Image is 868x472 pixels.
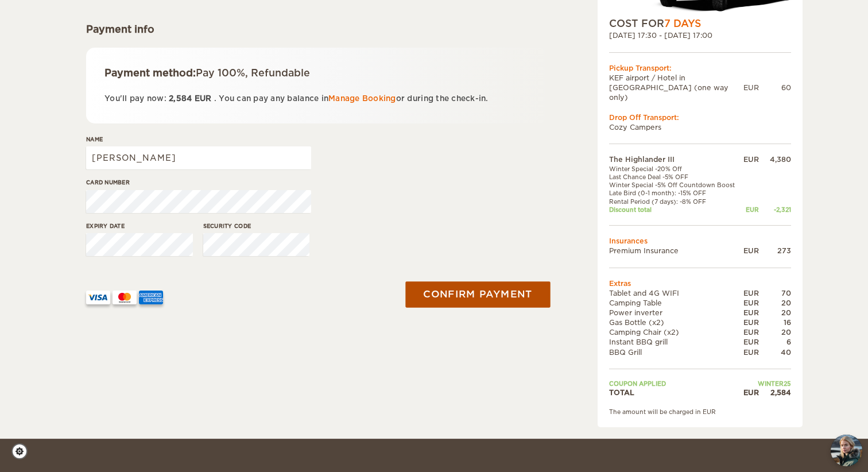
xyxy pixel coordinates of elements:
td: Discount total [609,206,741,214]
td: Last Chance Deal -5% OFF [609,173,741,181]
a: Cookie settings [11,443,35,459]
button: Confirm payment [405,281,550,307]
div: 16 [759,318,791,327]
td: TOTAL [609,388,741,397]
td: Tablet and 4G WIFI [609,288,741,298]
div: COST FOR [609,17,791,30]
div: EUR [741,337,759,347]
td: Cozy Campers [609,122,791,132]
td: KEF airport / Hotel in [GEOGRAPHIC_DATA] (one way only) [609,73,743,102]
td: Extras [609,278,791,288]
div: EUR [741,388,759,397]
div: Payment method: [104,66,530,80]
td: The Highlander III [609,154,741,164]
div: EUR [741,288,759,298]
div: Drop Off Transport: [609,113,791,122]
span: 7 Days [664,18,701,29]
td: Winter Special -5% Off Countdown Boost [609,181,741,189]
label: Card number [86,178,311,187]
div: Pickup Transport: [609,63,791,73]
div: 20 [759,327,791,337]
label: Name [86,135,311,144]
td: Power inverter [609,308,741,318]
td: Rental Period (7 days): -8% OFF [609,198,741,206]
img: VISA [86,291,110,304]
img: AMEX [139,291,163,304]
span: EUR [195,94,212,103]
div: 40 [759,347,791,357]
div: 20 [759,298,791,308]
td: Winter Special -20% Off [609,165,741,173]
td: Instant BBQ grill [609,337,741,347]
div: 6 [759,337,791,347]
div: 70 [759,288,791,298]
div: 60 [759,83,791,92]
img: Freyja at Cozy Campers [831,435,862,466]
div: EUR [741,308,759,318]
span: Pay 100%, Refundable [196,67,310,79]
div: -2,321 [759,206,791,214]
div: EUR [741,206,759,214]
div: EUR [741,246,759,256]
div: EUR [743,83,759,92]
td: Insurances [609,236,791,246]
td: Camping Chair (x2) [609,327,741,337]
img: mastercard [113,291,137,304]
div: The amount will be charged in EUR [609,408,791,416]
div: [DATE] 17:30 - [DATE] 17:00 [609,30,791,40]
span: 2,584 [169,94,192,103]
td: Camping Table [609,298,741,308]
td: Late Bird (0-1 month): -15% OFF [609,189,741,197]
div: 4,380 [759,154,791,164]
div: EUR [741,318,759,327]
td: Gas Bottle (x2) [609,318,741,327]
button: chat-button [831,435,862,466]
td: WINTER25 [741,380,791,388]
label: Security code [203,222,310,230]
div: 2,584 [759,388,791,397]
p: You'll pay now: . You can pay any balance in or during the check-in. [104,92,530,105]
td: Premium Insurance [609,246,741,256]
label: Expiry date [86,222,193,230]
div: EUR [741,298,759,308]
td: BBQ Grill [609,347,741,357]
a: Manage Booking [328,94,396,103]
div: EUR [741,327,759,337]
div: EUR [741,154,759,164]
div: 20 [759,308,791,318]
div: Payment info [86,22,548,36]
div: EUR [741,347,759,357]
td: Coupon applied [609,380,741,388]
div: 273 [759,246,791,256]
